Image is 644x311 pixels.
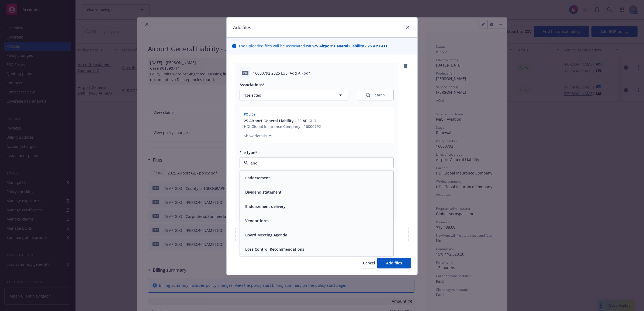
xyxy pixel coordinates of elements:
[245,232,287,238] button: Board Meeting Agenda
[245,175,270,181] button: Endorsement
[235,227,409,242] div: Upload new files
[245,189,282,195] button: Dividend statement
[245,246,304,252] button: Loss Control Recommendations
[245,204,286,209] button: Endorsement delivery
[248,160,383,166] input: Filter by keyword
[245,218,269,223] button: Vendor form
